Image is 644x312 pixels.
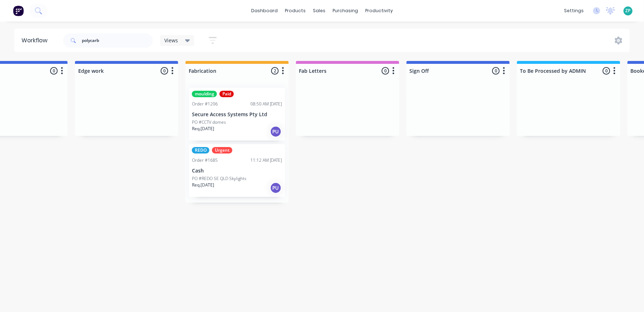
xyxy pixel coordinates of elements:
[189,144,285,197] div: REDOUrgentOrder #168511:12 AM [DATE]CashPO #REDO SE QLD SkylightsReq.[DATE]PU
[309,5,329,16] div: sales
[212,147,232,153] div: Urgent
[248,5,281,16] a: dashboard
[220,91,234,97] div: Paid
[270,126,282,137] div: PU
[626,8,631,14] span: ZP
[192,112,282,118] p: Secure Access Systems Pty Ltd
[250,157,282,164] div: 11:12 AM [DATE]
[560,5,587,16] div: settings
[192,126,214,132] p: Req. [DATE]
[82,33,153,48] input: Search for orders...
[13,5,24,16] img: Factory
[192,182,214,188] p: Req. [DATE]
[329,5,362,16] div: purchasing
[192,175,246,182] p: PO #REDO SE QLD Skylights
[192,147,210,153] div: REDO
[192,101,218,107] div: Order #1206
[192,91,217,97] div: moulding
[250,101,282,107] div: 08:50 AM [DATE]
[192,168,282,174] p: Cash
[192,119,226,126] p: PO #CCTV domes
[270,182,282,194] div: PU
[192,157,218,164] div: Order #1685
[164,37,178,44] span: Views
[362,5,396,16] div: productivity
[281,5,309,16] div: products
[189,88,285,141] div: mouldingPaidOrder #120608:50 AM [DATE]Secure Access Systems Pty LtdPO #CCTV domesReq.[DATE]PU
[22,36,51,45] div: Workflow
